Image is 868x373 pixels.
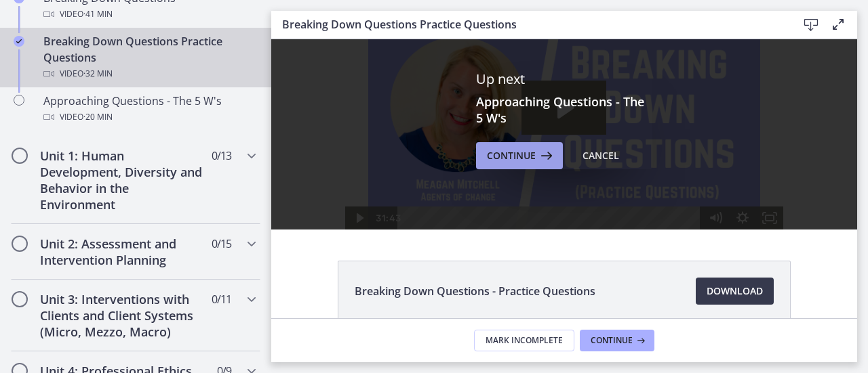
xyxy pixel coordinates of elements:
[474,330,574,351] button: Mark Incomplete
[43,66,255,82] div: Video
[486,335,563,346] span: Mark Incomplete
[580,330,654,351] button: Continue
[250,71,335,125] button: Play Video: cbe1c36tov91j64ibqa0.mp4
[83,109,113,125] span: · 20 min
[591,335,633,346] span: Continue
[136,197,424,220] div: Playbar
[14,36,24,47] i: Completed
[40,148,205,213] h2: Unit 1: Human Development, Diversity and Behavior in the Environment
[583,148,619,164] div: Cancel
[476,70,652,88] p: Up next
[487,148,536,164] span: Continue
[43,109,255,125] div: Video
[83,66,113,82] span: · 32 min
[83,6,113,22] span: · 41 min
[355,283,595,299] span: Breaking Down Questions - Practice Questions
[282,16,776,32] h3: Breaking Down Questions Practice Questions
[476,93,652,126] h3: Approaching Questions - The 5 W's
[40,236,205,268] h2: Unit 2: Assessment and Intervention Planning
[43,6,255,22] div: Video
[476,142,563,169] button: Continue
[40,291,205,340] h2: Unit 3: Interventions with Clients and Client Systems (Micro, Mezzo, Macro)
[43,33,255,82] div: Breaking Down Questions Practice Questions
[212,148,231,164] span: 0 / 13
[74,197,101,220] button: Play Video
[696,278,774,305] a: Download
[485,197,512,220] button: Fullscreen
[458,197,485,220] button: Show settings menu
[212,291,231,307] span: 0 / 11
[431,197,458,220] button: Mute
[572,142,630,169] button: Cancel
[212,236,231,252] span: 0 / 15
[707,283,763,299] span: Download
[43,93,255,125] div: Approaching Questions - The 5 W's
